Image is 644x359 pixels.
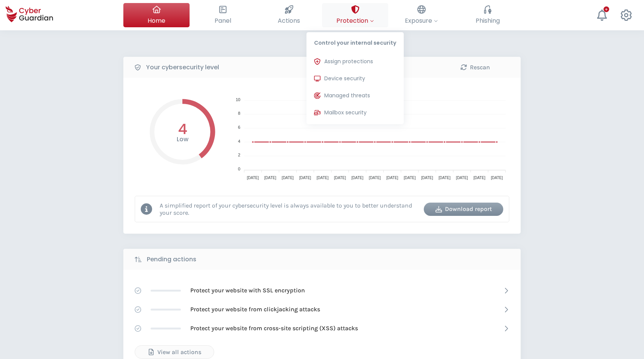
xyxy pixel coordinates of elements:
tspan: 0 [238,167,240,171]
tspan: [DATE] [317,176,329,180]
tspan: 2 [238,153,240,157]
span: Mailbox security [324,109,367,117]
button: Download report [424,203,503,216]
b: Your cybersecurity level [146,63,219,72]
button: Mailbox security [306,105,404,120]
tspan: [DATE] [421,176,433,180]
button: Rescan [436,61,515,74]
span: Panel [215,16,231,25]
tspan: [DATE] [282,176,294,180]
button: Home [123,3,190,27]
span: Device security [324,75,365,83]
tspan: [DATE] [473,176,485,180]
button: Managed threats [306,88,404,103]
tspan: [DATE] [491,176,503,180]
button: View all actions [135,345,214,359]
button: Panel [190,3,256,27]
span: Managed threats [324,92,370,100]
tspan: [DATE] [456,176,468,180]
tspan: [DATE] [299,176,311,180]
tspan: 8 [238,111,240,116]
span: Actions [278,16,300,25]
tspan: [DATE] [352,176,364,180]
div: View all actions [141,348,208,357]
span: Home [148,16,165,25]
div: Rescan [441,63,509,72]
div: Download report [429,204,498,214]
p: A simplified report of your cybersecurity level is always available to you to better understand y... [160,202,418,216]
button: ProtectionControl your internal securityAssign protectionsDevice securityManaged threatsMailbox s... [322,3,388,27]
tspan: [DATE] [247,176,259,180]
tspan: [DATE] [404,176,416,180]
button: Assign protections [306,54,404,69]
span: Assign protections [324,58,373,66]
span: Phishing [476,16,500,25]
button: Actions [256,3,322,27]
tspan: [DATE] [369,176,381,180]
tspan: 4 [238,139,240,144]
button: Phishing [454,3,521,27]
b: Pending actions [147,255,196,264]
tspan: [DATE] [334,176,346,180]
button: Device security [306,71,404,86]
span: Exposure [405,16,438,25]
button: Exposure [388,3,454,27]
tspan: 6 [238,125,240,130]
tspan: [DATE] [386,176,398,180]
span: Protection [336,16,374,25]
p: Protect your website from cross-site scripting (XSS) attacks [190,324,358,332]
p: Control your internal security [306,32,404,50]
tspan: 10 [236,97,240,102]
p: Protect your website from clickjacking attacks [190,305,320,314]
tspan: [DATE] [264,176,277,180]
div: + [604,6,609,12]
tspan: [DATE] [439,176,451,180]
p: Protect your website with SSL encryption [190,286,305,295]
